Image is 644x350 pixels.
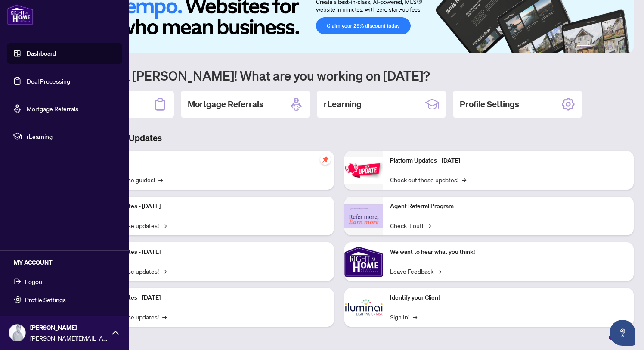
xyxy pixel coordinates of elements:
img: Agent Referral Program [344,204,383,228]
button: Logout [7,274,122,289]
img: We want to hear what you think! [344,242,383,281]
button: 2 [594,45,598,48]
span: rLearning [27,131,116,141]
a: Check it out!→ [390,221,431,230]
a: Deal Processing [27,77,70,85]
p: Platform Updates - [DATE] [90,247,327,257]
span: [PERSON_NAME] [30,323,108,332]
span: → [162,312,167,322]
a: Check out these updates!→ [390,175,466,184]
button: 1 [577,45,591,48]
span: → [158,175,163,184]
p: Self-Help [90,156,327,166]
span: → [162,266,167,276]
span: Profile Settings [25,293,66,306]
h2: Mortgage Referrals [188,98,263,110]
span: pushpin [320,154,331,165]
h5: MY ACCOUNT [14,258,122,267]
img: Platform Updates - June 23, 2025 [344,157,383,184]
span: → [413,312,417,322]
span: [PERSON_NAME][EMAIL_ADDRESS][DOMAIN_NAME] [30,333,108,343]
p: Platform Updates - [DATE] [390,156,627,166]
span: → [437,266,441,276]
p: Agent Referral Program [390,202,627,211]
a: Dashboard [27,50,56,57]
button: 6 [622,45,625,48]
span: → [162,221,167,230]
img: logo [7,4,34,25]
img: Identify your Client [344,288,383,327]
p: Identify your Client [390,293,627,303]
p: Platform Updates - [DATE] [90,202,327,211]
h3: Brokerage & Industry Updates [45,132,634,144]
span: → [462,175,466,184]
a: Mortgage Referrals [27,105,78,112]
a: Leave Feedback→ [390,266,441,276]
span: → [427,221,431,230]
button: 4 [608,45,611,48]
button: Open asap [610,320,635,346]
p: We want to hear what you think! [390,247,627,257]
h2: Profile Settings [460,98,519,110]
button: Profile Settings [7,292,122,307]
button: 3 [601,45,604,48]
button: 5 [615,45,618,48]
h2: rLearning [324,98,362,110]
a: Sign In!→ [390,312,417,322]
img: Profile Icon [9,325,25,341]
h1: Welcome back [PERSON_NAME]! What are you working on [DATE]? [45,67,634,84]
p: Platform Updates - [DATE] [90,293,327,303]
span: Logout [25,275,44,288]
